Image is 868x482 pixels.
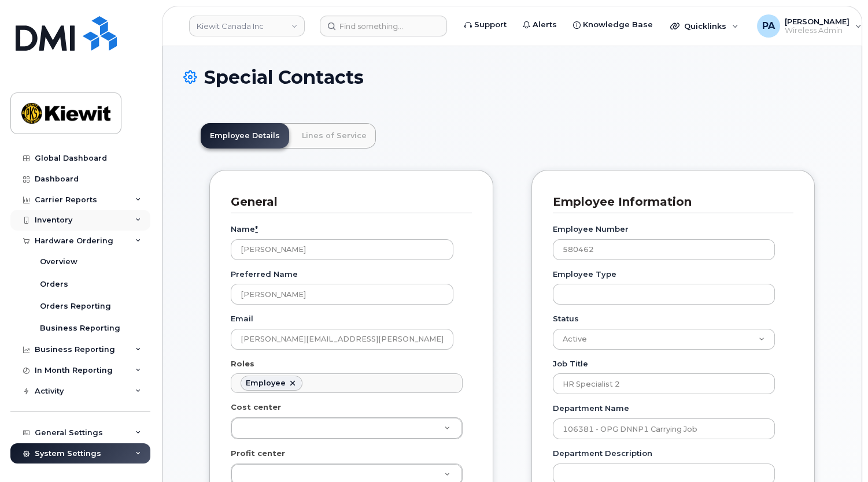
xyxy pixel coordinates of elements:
[553,194,785,210] h3: Employee Information
[231,358,254,369] label: Roles
[553,358,588,369] label: Job Title
[201,123,289,149] a: Employee Details
[231,194,463,210] h3: General
[231,269,298,280] label: Preferred Name
[231,448,285,459] label: Profit center
[553,403,629,414] label: Department Name
[553,269,616,280] label: Employee Type
[246,379,286,388] div: Employee
[255,224,258,233] abbr: required
[231,224,258,235] label: Name
[553,313,579,324] label: Status
[231,313,253,324] label: Email
[293,123,376,149] a: Lines of Service
[553,224,629,235] label: Employee Number
[231,402,281,413] label: Cost center
[183,67,841,87] h1: Special Contacts
[818,432,859,473] iframe: Messenger Launcher
[553,448,652,459] label: Department Description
